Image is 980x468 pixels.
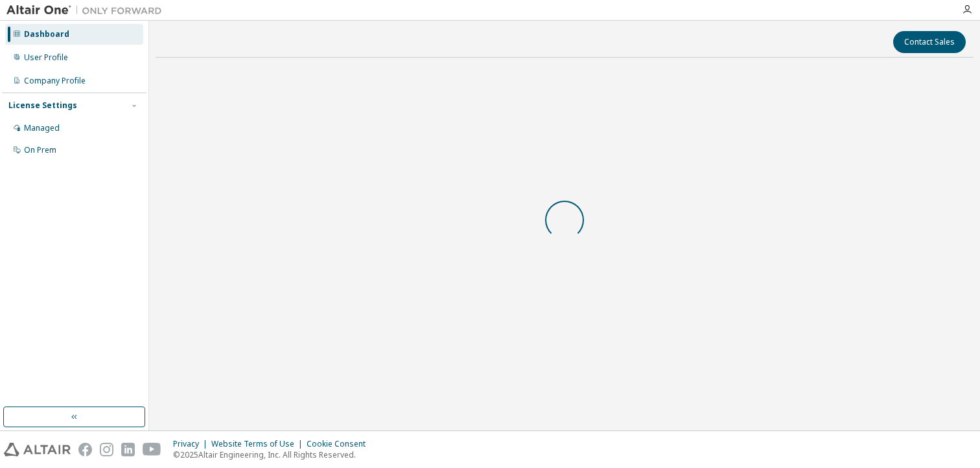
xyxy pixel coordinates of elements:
[78,443,92,456] img: facebook.svg
[173,439,211,449] div: Privacy
[100,443,113,456] img: instagram.svg
[307,439,373,449] div: Cookie Consent
[121,443,135,456] img: linkedin.svg
[24,29,69,39] div: Dashboard
[24,52,68,63] div: User Profile
[173,449,373,460] p: © 2025 Altair Engineering, Inc. All Rights Reserved.
[24,123,60,133] div: Managed
[893,31,966,53] button: Contact Sales
[143,443,161,456] img: youtube.svg
[8,100,77,111] div: License Settings
[211,439,307,449] div: Website Terms of Use
[24,145,56,155] div: On Prem
[6,4,169,17] img: Altair One
[4,443,71,456] img: altair_logo.svg
[24,76,86,86] div: Company Profile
